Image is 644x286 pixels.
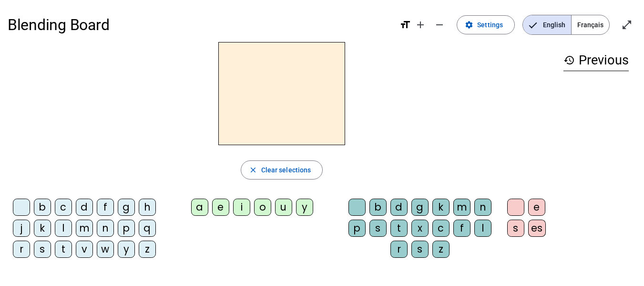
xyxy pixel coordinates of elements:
div: c [55,199,72,216]
div: p [348,220,366,237]
span: Clear selections [261,164,311,176]
div: z [432,241,450,258]
div: m [76,220,93,237]
div: r [13,241,30,258]
div: t [55,241,72,258]
span: Settings [477,19,503,31]
mat-icon: remove [434,19,445,31]
div: d [76,199,93,216]
div: t [390,220,408,237]
div: b [369,199,387,216]
h1: Blending Board [8,10,392,40]
div: l [474,220,491,237]
div: es [528,220,546,237]
div: k [432,199,450,216]
div: a [191,199,208,216]
div: j [13,220,30,237]
mat-button-toggle-group: Language selection [522,15,610,35]
button: Clear selections [241,160,323,180]
div: u [275,199,292,216]
div: g [118,199,135,216]
div: g [411,199,429,216]
div: z [139,241,156,258]
div: c [432,220,450,237]
mat-icon: add [415,19,426,31]
div: f [97,199,114,216]
span: Français [572,15,609,34]
div: v [76,241,93,258]
span: English [523,15,571,34]
div: i [233,199,250,216]
mat-icon: close [249,166,257,174]
mat-icon: history [563,54,575,66]
mat-icon: format_size [399,19,411,31]
div: y [296,199,313,216]
mat-icon: settings [465,21,473,29]
button: Enter full screen [617,15,636,34]
div: l [55,220,72,237]
div: y [118,241,135,258]
div: s [34,241,51,258]
div: w [97,241,114,258]
button: Decrease font size [430,15,449,34]
div: s [369,220,387,237]
div: e [528,199,545,216]
button: Settings [457,15,515,34]
div: s [411,241,429,258]
div: p [118,220,135,237]
button: Increase font size [411,15,430,34]
h3: Previous [563,50,629,71]
div: o [254,199,271,216]
div: m [453,199,470,216]
div: s [507,220,524,237]
div: d [390,199,408,216]
div: r [390,241,408,258]
div: x [411,220,429,237]
div: f [453,220,470,237]
div: q [139,220,156,237]
div: k [34,220,51,237]
div: e [212,199,229,216]
div: n [474,199,491,216]
div: n [97,220,114,237]
div: b [34,199,51,216]
mat-icon: open_in_full [621,19,633,31]
div: h [139,199,156,216]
